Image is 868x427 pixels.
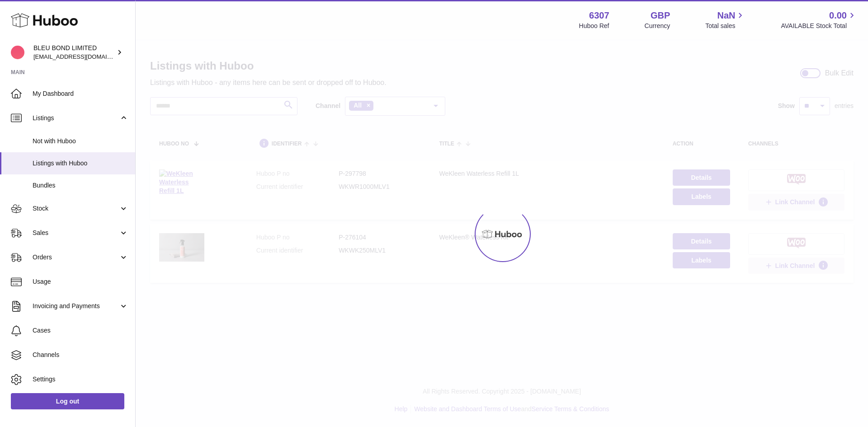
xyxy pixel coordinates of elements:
[33,375,128,384] span: Settings
[33,204,119,213] span: Stock
[11,393,124,409] a: Log out
[11,46,24,59] img: internalAdmin-6307@internal.huboo.com
[781,22,857,30] span: AVAILABLE Stock Total
[717,9,735,22] span: NaN
[829,9,847,22] span: 0.00
[705,9,745,30] a: NaN Total sales
[33,351,128,359] span: Channels
[579,22,609,30] div: Huboo Ref
[33,229,119,237] span: Sales
[33,114,119,122] span: Listings
[33,253,119,262] span: Orders
[589,9,609,22] strong: 6307
[33,137,128,145] span: Not with Huboo
[33,89,128,98] span: My Dashboard
[781,9,857,30] a: 0.00 AVAILABLE Stock Total
[33,159,128,168] span: Listings with Huboo
[33,44,115,61] div: BLEU BOND LIMITED
[645,22,670,30] div: Currency
[33,181,128,190] span: Bundles
[705,22,745,30] span: Total sales
[33,326,128,335] span: Cases
[651,9,670,22] strong: GBP
[33,53,133,60] span: [EMAIL_ADDRESS][DOMAIN_NAME]
[33,277,128,286] span: Usage
[33,302,119,310] span: Invoicing and Payments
